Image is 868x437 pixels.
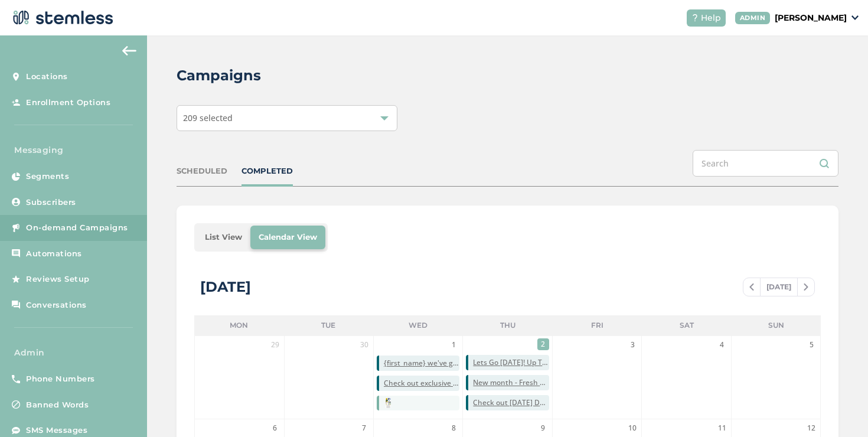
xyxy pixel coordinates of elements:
span: Subscribers [26,197,76,208]
span: On-demand Campaigns [26,222,128,234]
div: SCHEDULED [177,165,227,177]
span: Banned Words [26,399,89,411]
img: icon-help-white-03924b79.svg [691,14,699,21]
img: icon-arrow-back-accent-c549486e.svg [122,46,136,56]
span: Conversations [26,299,87,311]
input: Search [693,150,838,177]
img: logo-dark-0685b13c.svg [9,6,113,30]
span: 209 selected [183,112,233,123]
span: Phone Numbers [26,373,95,385]
li: Calendar View [250,226,325,249]
iframe: Chat Widget [809,380,868,437]
h2: Campaigns [177,65,261,86]
span: Segments [26,171,69,182]
p: [PERSON_NAME] [775,12,847,24]
span: Enrollment Options [26,97,110,109]
div: COMPLETED [242,165,293,177]
li: List View [197,226,250,249]
span: Locations [26,71,68,83]
span: SMS Messages [26,425,87,436]
span: Automations [26,248,82,260]
div: ADMIN [735,12,771,24]
img: icon_down-arrow-small-66adaf34.svg [851,15,859,20]
span: Help [701,12,721,24]
span: Reviews Setup [26,273,90,285]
